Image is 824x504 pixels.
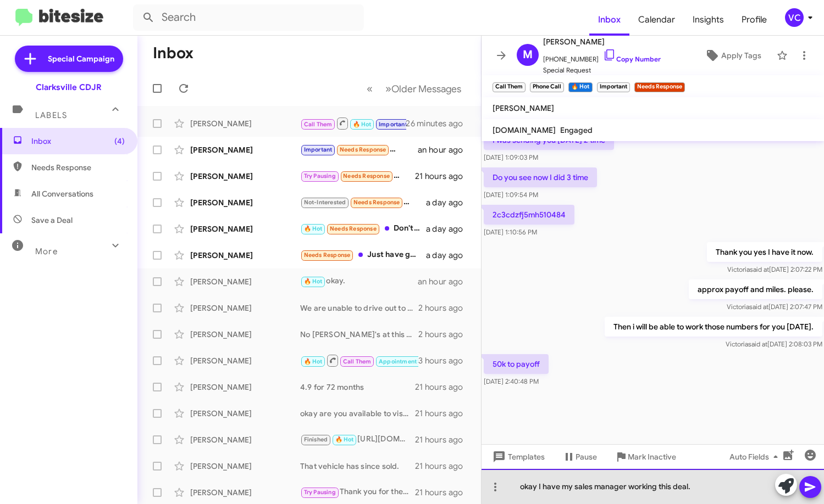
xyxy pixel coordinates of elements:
span: Victoria [DATE] 2:07:22 PM [727,265,822,273]
a: Profile [733,4,776,36]
div: VC [785,8,804,27]
div: 21 hours ago [415,487,472,498]
div: [PERSON_NAME] [190,223,300,234]
span: Needs Response [343,172,390,180]
small: Important [597,82,630,92]
span: Special Campaign [48,53,114,64]
div: Just have get rid of the 2024 4dr wrangler 4xe to get the new one [300,249,426,261]
span: More [35,247,58,256]
div: Inbound Call [300,354,418,367]
div: an hour ago [418,144,472,155]
span: Older Messages [391,83,461,95]
div: [PERSON_NAME] [190,144,300,155]
span: 🔥 Hot [304,358,323,365]
span: Try Pausing [304,172,336,180]
span: (4) [114,136,125,147]
span: said at [748,340,767,348]
h1: Inbox [153,44,193,62]
span: said at [749,265,768,273]
button: Pause [554,447,606,467]
span: Needs Response [330,225,377,232]
div: That vehicle has since sold. [300,461,415,472]
span: Mark Inactive [628,447,676,467]
div: No [PERSON_NAME]'s at this time. [300,329,418,340]
div: [PERSON_NAME] [190,276,300,287]
button: Mark Inactive [606,447,685,467]
div: [PERSON_NAME] [190,408,300,419]
div: how much would i need down without a co buyer [300,196,426,209]
div: [PERSON_NAME] [190,303,300,313]
a: Special Campaign [15,46,123,72]
span: Special Request [543,65,661,76]
div: We are unable to drive out to you for an appraisal offer, but we're a short drive from [GEOGRAPHI... [300,303,418,313]
div: How long does the price evaluating process take because I can't spend more than 20 minutes? [300,170,415,182]
span: Auto Fields [729,447,782,467]
span: 🔥 Hot [335,436,354,443]
small: Call Them [493,82,526,92]
span: Call Them [343,358,372,365]
span: Call Them [304,121,333,128]
div: 21 hours ago [415,171,472,182]
span: [PERSON_NAME] [543,35,661,48]
span: said at [749,303,768,311]
div: 21 hours ago [415,461,472,472]
button: Auto Fields [721,447,791,467]
div: 50k to payoff [300,116,406,130]
span: Labels [35,110,67,120]
p: Do you see now I did 3 time [484,167,597,187]
span: [DATE] 1:09:54 PM [484,191,538,199]
input: Search [133,4,364,31]
small: 🔥 Hot [568,82,592,92]
div: 26 minutes ago [406,118,472,129]
span: Needs Response [353,199,400,206]
span: Not-Interested [304,199,346,206]
span: Save a Deal [31,215,73,226]
span: » [385,82,391,96]
span: Inbox [31,136,125,147]
small: Needs Response [634,82,685,92]
span: [DATE] 1:09:03 PM [484,153,538,161]
div: [PERSON_NAME] [190,382,300,393]
span: [DATE] 1:10:56 PM [484,228,537,236]
div: 21 hours ago [415,382,472,393]
div: 4.9 for 72 months [300,382,415,393]
div: [PERSON_NAME] [190,461,300,472]
div: 21 hours ago [415,434,472,445]
span: 🔥 Hot [304,278,323,285]
span: Important [304,146,333,153]
span: Needs Response [304,251,351,259]
small: Phone Call [530,82,564,92]
div: a day ago [426,250,472,261]
span: Victoria [DATE] 2:08:03 PM [725,340,822,348]
p: 2c3cdzfj5mh510484 [484,205,574,225]
div: 3 hours ago [418,355,472,366]
div: okay are you available to visit the dealership tonight or [DATE]? [300,408,415,419]
span: Try Pausing [304,489,336,496]
span: All Conversations [31,188,93,199]
div: Wagoneers with sunroofs [300,143,418,156]
button: Templates [482,447,554,467]
p: Then i will be able to work those numbers for you [DATE]. [604,317,822,337]
button: VC [776,8,812,27]
div: [PERSON_NAME] [190,355,300,366]
span: [DOMAIN_NAME] [493,125,556,135]
div: [PERSON_NAME] [190,197,300,208]
div: [PERSON_NAME] [190,487,300,498]
span: Victoria [DATE] 2:07:47 PM [726,303,822,311]
a: Insights [684,4,733,36]
span: 🔥 Hot [304,225,323,232]
span: M [523,46,533,64]
span: Needs Response [340,146,386,153]
span: 🔥 Hot [353,121,372,128]
span: Finished [304,436,328,443]
span: [DATE] 2:40:48 PM [484,377,539,385]
span: [PHONE_NUMBER] [543,48,661,65]
span: Appointment Set [379,358,427,365]
span: Calendar [629,4,684,36]
div: Clarksville CDJR [36,82,102,93]
span: [PERSON_NAME] [493,103,554,113]
div: an hour ago [418,276,472,287]
span: « [367,82,373,96]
